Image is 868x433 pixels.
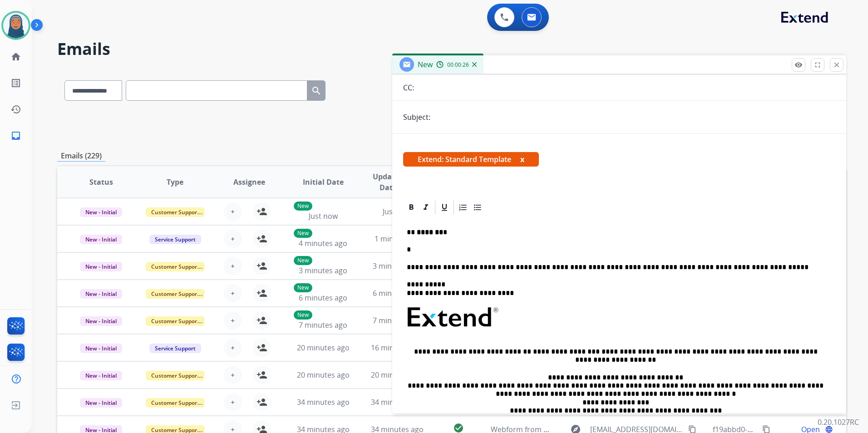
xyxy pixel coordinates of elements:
[294,310,312,320] p: New
[231,369,235,380] span: +
[256,397,267,408] mat-icon: person_add
[146,262,205,271] span: Customer Support
[89,177,113,187] span: Status
[294,229,312,238] p: New
[224,257,242,275] button: +
[231,233,235,244] span: +
[80,289,122,299] span: New - Initial
[371,370,424,380] span: 20 minutes ago
[256,233,267,244] mat-icon: person_add
[371,397,424,407] span: 34 minutes ago
[224,339,242,357] button: +
[80,207,122,217] span: New - Initial
[833,61,841,69] mat-icon: close
[10,78,21,89] mat-icon: list_alt
[146,289,205,299] span: Customer Support
[256,315,267,326] mat-icon: person_add
[231,315,235,326] span: +
[146,316,205,326] span: Customer Support
[57,40,846,58] h2: Emails
[256,369,267,380] mat-icon: person_add
[403,82,414,93] p: CC:
[294,256,312,265] p: New
[167,177,183,187] span: Type
[80,235,122,244] span: New - Initial
[373,261,421,271] span: 3 minutes ago
[231,397,235,408] span: +
[403,152,539,167] span: Extend: Standard Template
[373,315,421,325] span: 7 minutes ago
[456,201,470,214] div: Ordered List
[80,316,122,326] span: New - Initial
[818,417,859,428] p: 0.20.1027RC
[224,202,242,221] button: +
[373,288,421,298] span: 6 minutes ago
[10,51,21,62] mat-icon: home
[299,266,347,276] span: 3 minutes ago
[224,230,242,248] button: +
[80,398,122,408] span: New - Initial
[297,343,350,353] span: 20 minutes ago
[146,398,205,408] span: Customer Support
[233,177,265,187] span: Assignee
[471,201,484,214] div: Bullet List
[10,130,21,141] mat-icon: inbox
[814,61,822,69] mat-icon: fullscreen
[403,112,430,123] p: Subject:
[294,283,312,292] p: New
[10,104,21,115] mat-icon: history
[299,293,347,303] span: 6 minutes ago
[231,288,235,299] span: +
[80,262,122,271] span: New - Initial
[368,171,409,193] span: Updated Date
[256,261,267,271] mat-icon: person_add
[309,211,338,221] span: Just now
[256,342,267,353] mat-icon: person_add
[146,371,205,380] span: Customer Support
[404,201,418,214] div: Bold
[3,13,29,38] img: avatar
[294,202,312,211] p: New
[311,85,322,96] mat-icon: search
[299,320,347,330] span: 7 minutes ago
[149,235,201,244] span: Service Support
[231,261,235,271] span: +
[371,343,424,353] span: 16 minutes ago
[146,207,205,217] span: Customer Support
[299,238,347,248] span: 4 minutes ago
[383,207,412,216] span: Just now
[520,154,524,165] button: x
[224,393,242,411] button: +
[224,284,242,302] button: +
[256,206,267,217] mat-icon: person_add
[231,342,235,353] span: +
[438,201,451,214] div: Underline
[303,177,344,187] span: Initial Date
[57,150,105,162] p: Emails (229)
[297,370,350,380] span: 20 minutes ago
[231,206,235,217] span: +
[149,344,201,353] span: Service Support
[80,371,122,380] span: New - Initial
[418,59,433,69] span: New
[256,288,267,299] mat-icon: person_add
[80,344,122,353] span: New - Initial
[224,366,242,384] button: +
[794,61,803,69] mat-icon: remove_red_eye
[297,397,350,407] span: 34 minutes ago
[224,311,242,330] button: +
[447,61,469,69] span: 00:00:26
[419,201,433,214] div: Italic
[375,234,419,244] span: 1 minute ago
